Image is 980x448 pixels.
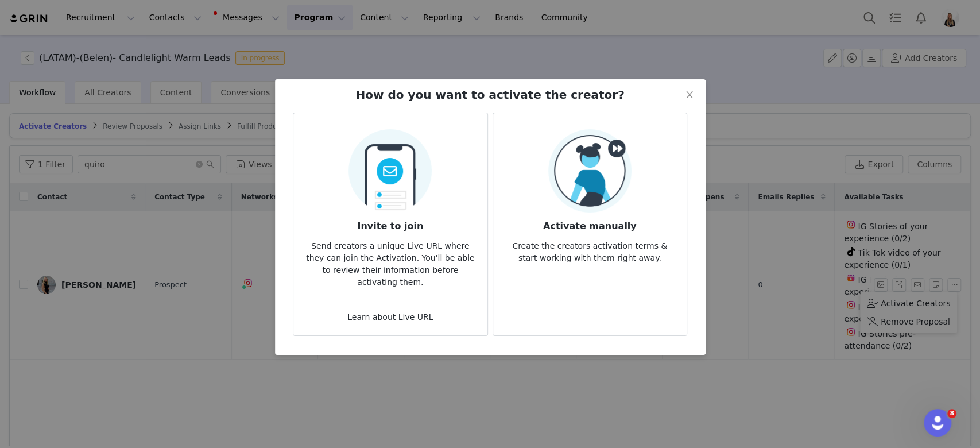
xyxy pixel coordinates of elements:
img: Manual [548,129,632,213]
img: Send Email [348,122,432,213]
p: Send creators a unique Live URL where they can join the Activation. You'll be able to review thei... [303,233,478,288]
i: icon: close [685,90,694,99]
span: 8 [947,409,956,418]
iframe: Intercom live chat [924,409,951,437]
h3: Activate manually [502,213,677,233]
p: Create the creators activation terms & start working with them right away. [502,233,677,264]
a: Learn about Live URL [347,312,433,322]
button: Close [673,79,706,111]
h2: How do you want to activate the creator? [355,86,624,103]
h3: Invite to join [303,213,478,233]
